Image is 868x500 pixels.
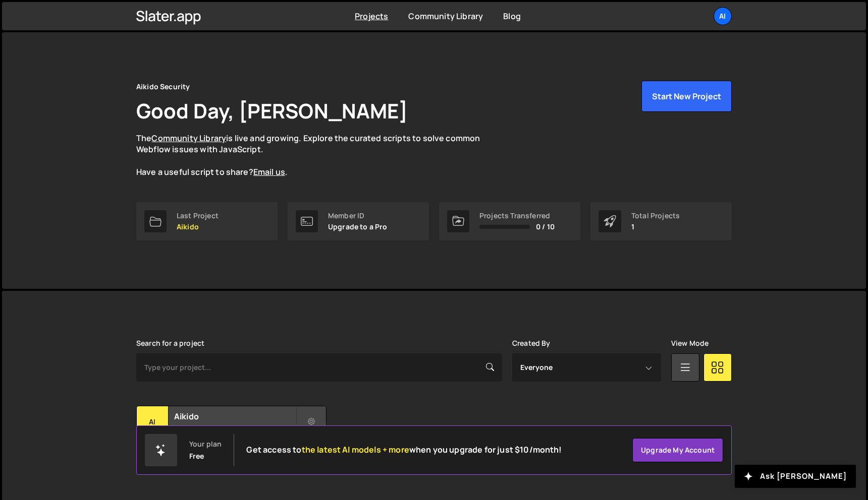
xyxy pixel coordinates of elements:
div: Total Projects [631,212,680,220]
a: Community Library [151,133,226,144]
div: Your plan [189,440,222,448]
label: Search for a project [136,339,204,347]
a: Ai [714,7,732,25]
a: Community Library [408,11,483,22]
a: Upgrade my account [632,438,723,462]
div: Ai [137,406,169,438]
div: Last Project [177,212,219,220]
input: Type your project... [136,353,502,382]
span: 0 / 10 [536,223,555,231]
h2: Aikido [174,411,296,422]
a: Last Project Aikido [136,202,278,240]
div: Projects Transferred [479,212,555,220]
div: Member ID [328,212,388,220]
p: The is live and growing. Explore the curated scripts to solve common Webflow issues with JavaScri... [136,133,500,178]
label: Created By [512,339,551,347]
a: Blog [503,11,521,22]
label: View Mode [671,339,709,347]
p: Aikido [177,223,219,231]
small: Created by [PERSON_NAME] [174,424,296,433]
button: Ask [PERSON_NAME] [735,465,856,488]
a: Email us [253,166,285,177]
h1: Good Day, [PERSON_NAME] [136,97,408,124]
div: Free [189,452,204,460]
a: Ai Aikido Created by [PERSON_NAME] 10 pages, last updated by [PERSON_NAME] [DATE] [136,406,327,469]
p: 1 [631,223,680,231]
h2: Get access to when you upgrade for just $10/month! [246,445,562,455]
div: Aikido Security [136,81,190,93]
button: Start New Project [641,81,732,112]
p: Upgrade to a Pro [328,223,388,231]
span: the latest AI models + more [302,444,409,455]
a: Projects [355,11,388,22]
